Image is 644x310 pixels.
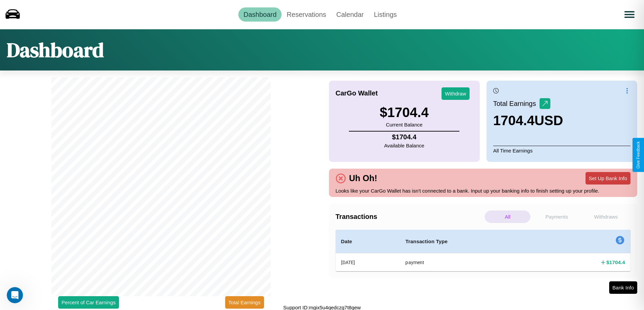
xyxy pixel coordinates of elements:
table: simple table [336,230,631,271]
button: Total Earnings [225,296,264,309]
p: All [485,210,530,223]
p: Payments [534,210,579,223]
h1: Dashboard [7,36,104,64]
a: Listings [369,7,402,22]
button: Percent of Car Earnings [58,296,119,309]
h4: $ 1704.4 [384,133,424,141]
a: Dashboard [238,7,282,22]
p: All Time Earnings [493,146,630,155]
button: Open menu [620,5,639,24]
h4: Uh Oh! [346,173,381,183]
a: Calendar [331,7,369,22]
p: Withdraws [583,210,629,223]
th: payment [400,253,537,272]
h4: Transaction Type [405,237,531,246]
button: Withdraw [442,87,470,100]
h4: $ 1704.4 [606,259,625,266]
h4: CarGo Wallet [336,89,378,97]
p: Looks like your CarGo Wallet has isn't connected to a bank. Input up your banking info to finish ... [336,186,631,195]
h4: Transactions [336,213,483,221]
p: Available Balance [384,141,424,150]
p: Total Earnings [493,97,540,110]
h3: 1704.4 USD [493,113,563,128]
a: Reservations [282,7,331,22]
p: Current Balance [380,120,429,129]
div: Give Feedback [636,141,641,169]
iframe: Intercom live chat [7,287,23,303]
h3: $ 1704.4 [380,105,429,120]
button: Set Up Bank Info [586,172,630,185]
button: Bank Info [609,281,637,294]
th: [DATE] [336,253,400,272]
h4: Date [341,237,395,246]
